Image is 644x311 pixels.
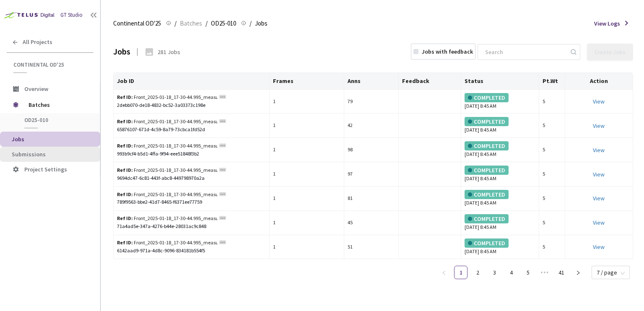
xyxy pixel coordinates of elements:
div: Front_2025-01-18_17-30-44.995_measurement_New-00004_OD_SVC330_Indoor_1737217889296572.png [117,142,218,150]
li: / [249,18,252,29]
td: 5 [539,138,565,162]
td: 5 [539,162,565,187]
td: 5 [539,114,565,138]
a: View [593,171,605,178]
input: Search [480,44,569,60]
td: 1 [270,162,345,187]
div: COMPLETED [465,238,509,248]
div: [DATE] 8:45 AM [465,190,535,207]
td: 5 [539,187,565,211]
div: 71a4ad5e-347a-4276-b44e-28031ac9c848 [117,223,266,231]
li: Next Page [571,266,585,279]
div: COMPLETED [465,166,509,175]
a: 3 [488,266,501,279]
a: 4 [505,266,517,279]
span: Continental OD'25 [13,61,88,68]
td: 1 [270,211,345,235]
div: Jobs with feedback [422,47,473,56]
div: Front_2025-01-18_17-30-44.995_measurement_New-00004_OD_SVC330_Indoor_1737217845070471.png [117,93,218,101]
span: OD25-010 [24,117,86,124]
td: 1 [270,138,345,162]
span: OD25-010 [211,18,236,29]
div: COMPLETED [465,93,509,102]
td: 1 [270,114,345,138]
div: Create Jobs [595,49,626,55]
th: Status [461,73,539,90]
td: 1 [270,90,345,114]
td: 5 [539,211,565,235]
span: All Projects [23,39,52,46]
td: 1 [270,187,345,211]
a: 5 [522,266,534,279]
span: Jobs [12,135,24,143]
li: 5 [521,266,535,279]
a: View [593,194,605,202]
b: Ref ID: [117,239,133,246]
div: 9694dc47-6c81-443f-abc8-449798970a2a [117,174,266,182]
div: [DATE] 8:45 AM [465,214,535,231]
div: COMPLETED [465,117,509,126]
div: [DATE] 8:45 AM [465,93,535,110]
td: 5 [539,235,565,259]
li: 4 [504,266,518,279]
button: left [437,266,451,279]
div: COMPLETED [465,141,509,150]
span: View Logs [594,19,620,28]
li: 41 [555,266,568,279]
li: Next 5 Pages [538,266,551,279]
div: GT Studio [60,11,83,19]
th: Frames [270,73,345,90]
div: COMPLETED [465,214,509,223]
a: 2 [471,266,484,279]
li: 1 [454,266,467,279]
span: right [576,270,581,275]
a: View [593,146,605,154]
span: Batches [29,96,86,113]
td: 1 [270,235,345,259]
span: Continental OD'25 [113,18,161,29]
span: ••• [538,266,551,279]
div: Front_2025-01-18_17-30-44.995_measurement_New-00004_OD_SVC330_Indoor_1737217891803504.png [117,166,218,174]
span: 7 / page [597,266,625,279]
div: 281 Jobs [158,48,180,56]
div: Front_2025-01-18_17-30-44.995_measurement_New-00004_OD_SVC330_Indoor_1737217920569463.png [117,239,218,247]
li: 3 [488,266,501,279]
td: 51 [344,235,399,259]
td: 81 [344,187,399,211]
td: 45 [344,211,399,235]
th: Action [565,73,633,90]
b: Ref ID: [117,167,133,173]
button: right [571,266,585,279]
span: left [441,270,447,275]
div: COMPLETED [465,190,509,199]
a: View [593,243,605,251]
li: 2 [471,266,484,279]
b: Ref ID: [117,191,133,197]
td: 42 [344,114,399,138]
div: 6142aad9-971a-4d8c-9096-834181b554f5 [117,247,266,255]
th: Anns [344,73,399,90]
div: 65876107-671d-4c59-8a79-73cbca1fd52d [117,126,266,134]
a: 1 [454,266,467,279]
span: Project Settings [24,166,67,173]
td: 5 [539,90,565,114]
div: Front_2025-01-18_17-30-44.995_measurement_New-00004_OD_SVC330_Indoor_1737217902307692.png [117,215,218,223]
a: View [593,98,605,105]
div: 993b9cf4-b5d1-4ffa-9f94-eee51848f3b2 [117,150,266,158]
b: Ref ID: [117,215,133,221]
td: 97 [344,162,399,187]
span: Submissions [12,150,46,158]
div: [DATE] 8:45 AM [465,166,535,183]
a: View [593,219,605,226]
th: Pt.Wt [539,73,565,90]
b: Ref ID: [117,118,133,124]
th: Feedback [399,73,461,90]
a: 41 [555,266,568,279]
td: 79 [344,90,399,114]
div: Front_2025-01-18_17-30-44.995_measurement_New-00004_OD_SVC330_Indoor_1737217896803103.png [117,191,218,199]
td: 98 [344,138,399,162]
div: Jobs [113,46,130,58]
li: Previous Page [437,266,451,279]
div: [DATE] 8:45 AM [465,141,535,158]
th: Job ID [114,73,270,90]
